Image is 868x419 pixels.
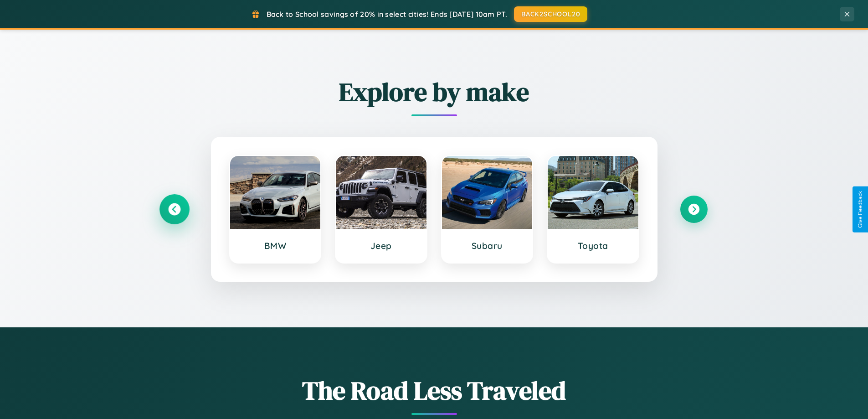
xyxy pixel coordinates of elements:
[514,6,587,22] button: BACK2SCHOOL20
[857,191,863,228] div: Give Feedback
[161,74,708,109] h2: Explore by make
[239,240,312,251] h3: BMW
[451,240,524,251] h3: Subaru
[267,10,507,19] span: Back to School savings of 20% in select cities! Ends [DATE] 10am PT.
[345,240,417,251] h3: Jeep
[557,240,629,251] h3: Toyota
[161,373,708,408] h1: The Road Less Traveled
